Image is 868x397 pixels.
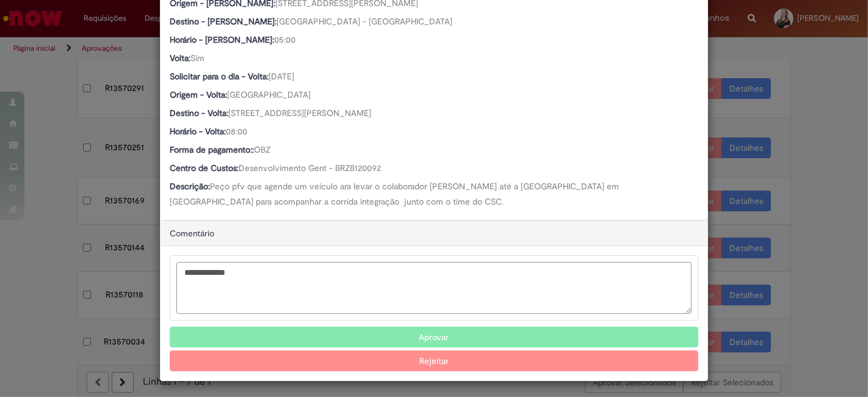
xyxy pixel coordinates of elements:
span: Desenvolvimento Gent - BRZB120092 [239,162,381,173]
b: Forma de pagamento:: [170,144,254,155]
span: Comentário [170,228,214,239]
b: Horário - Volta: [170,126,226,137]
b: Descrição: [170,181,210,192]
b: Destino - Volta: [170,107,228,118]
span: [STREET_ADDRESS][PERSON_NAME] [228,107,371,118]
span: 05:00 [274,34,295,45]
button: Aprovar [170,327,698,348]
span: OBZ [254,144,270,155]
b: Destino - [PERSON_NAME]: [170,16,277,27]
span: 08:00 [226,126,247,137]
span: [GEOGRAPHIC_DATA] - [GEOGRAPHIC_DATA] [277,16,452,27]
span: Sim [190,53,204,64]
b: Horário - [PERSON_NAME]: [170,34,274,45]
b: Origem - Volta: [170,89,227,100]
button: Rejeitar [170,351,698,371]
b: Solicitar para o dia - Volta: [170,71,269,82]
b: Centro de Custos: [170,162,239,173]
b: Volta: [170,53,190,64]
span: [GEOGRAPHIC_DATA] [227,89,311,100]
span: [DATE] [269,71,294,82]
span: Peço pfv que agende um veículo ara levar o colaborador [PERSON_NAME] até a [GEOGRAPHIC_DATA] em [... [170,181,621,207]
